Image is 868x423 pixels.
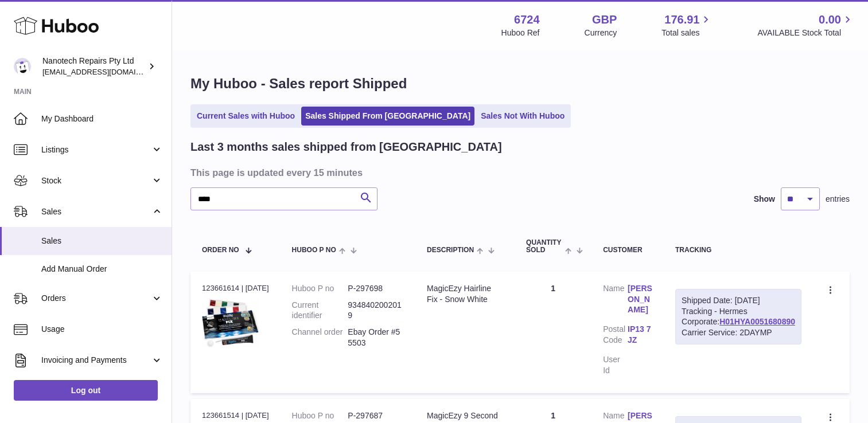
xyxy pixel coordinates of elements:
dd: P-297698 [348,283,404,294]
dd: P-297687 [348,410,404,421]
h2: Last 3 months sales shipped from [GEOGRAPHIC_DATA] [190,139,502,155]
strong: GBP [592,12,617,28]
dt: Current identifier [292,300,348,322]
strong: 6724 [514,12,540,28]
a: Current Sales with Huboo [193,107,299,126]
a: [PERSON_NAME] [628,283,652,316]
dt: User Id [603,354,628,376]
h1: My Huboo - Sales report Shipped [190,75,850,93]
dd: Ebay Order #55503 [348,327,404,348]
span: Order No [202,246,239,254]
div: Carrier Service: 2DAYMP [682,327,795,338]
dt: Postal Code [603,324,628,348]
span: Quantity Sold [526,239,562,254]
a: Sales Shipped From [GEOGRAPHIC_DATA] [301,107,474,126]
dt: Huboo P no [292,410,348,421]
div: Customer [603,246,652,254]
img: 67241737520686.png [202,297,259,347]
a: IP13 7JZ [628,324,652,346]
div: Currency [585,28,617,38]
dt: Name [603,283,628,319]
a: Sales Not With Huboo [477,107,569,126]
span: Sales [41,236,163,246]
div: 123661514 | [DATE] [202,410,269,421]
div: Nanotech Repairs Pty Ltd [42,56,146,77]
span: Sales [41,206,151,217]
div: Shipped Date: [DATE] [682,295,795,306]
span: Total sales [661,28,713,38]
h3: This page is updated every 15 minutes [190,166,847,179]
span: Invoicing and Payments [41,355,151,366]
div: Tracking - Hermes Corporate: [675,289,801,345]
div: Tracking [675,246,801,254]
span: [EMAIL_ADDRESS][DOMAIN_NAME] [42,67,169,76]
span: Listings [41,144,151,155]
dd: 9348402002019 [348,300,404,322]
span: 176.91 [664,12,699,28]
div: MagicEzy Hairline Fix - Snow White [427,283,503,305]
a: Log out [14,380,158,401]
span: Description [427,246,474,254]
span: Usage [41,324,163,335]
span: entries [826,194,850,205]
span: Orders [41,293,151,304]
a: 176.91 Total sales [661,12,713,38]
span: Add Manual Order [41,264,163,275]
span: My Dashboard [41,113,163,124]
div: 123661614 | [DATE] [202,283,269,293]
td: 1 [515,272,591,393]
a: H01HYA0051680890 [719,317,795,326]
dt: Huboo P no [292,283,348,294]
label: Show [754,194,775,205]
span: Stock [41,175,151,186]
img: info@nanotechrepairs.com [14,58,31,75]
div: Huboo Ref [501,28,540,38]
dt: Channel order [292,327,348,348]
span: 0.00 [819,12,841,28]
span: Huboo P no [292,246,336,254]
a: 0.00 AVAILABLE Stock Total [757,12,854,38]
span: AVAILABLE Stock Total [757,28,854,38]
